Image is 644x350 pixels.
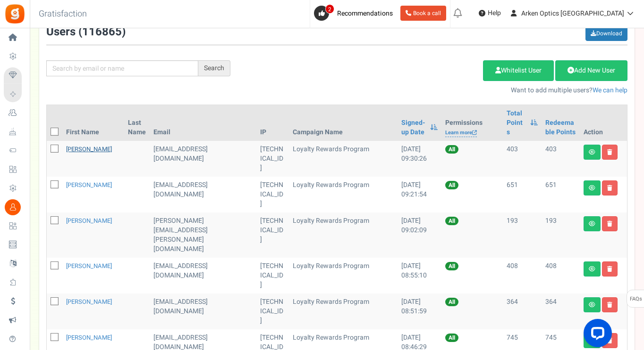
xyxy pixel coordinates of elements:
a: [PERSON_NAME] [66,261,112,270]
h3: Gratisfaction [28,5,97,24]
th: Action [580,105,627,141]
td: [TECHNICAL_ID] [256,212,289,258]
td: [EMAIL_ADDRESS][DOMAIN_NAME] [150,258,256,293]
td: 403 [542,141,580,177]
i: Delete user [607,221,612,227]
p: Want to add multiple users? [245,86,627,95]
i: Delete user [607,149,612,155]
td: [TECHNICAL_ID] [256,258,289,293]
h3: Users ( ) [46,26,126,38]
span: All [445,181,458,189]
th: Email [150,105,256,141]
a: Total Points [507,109,526,137]
td: [DATE] 09:02:09 [398,212,441,258]
td: [TECHNICAL_ID] [256,141,289,177]
span: 2 [325,4,334,14]
i: Delete user [607,185,612,191]
td: [TECHNICAL_ID] [256,177,289,212]
i: Delete user [607,266,612,272]
th: Campaign Name [289,105,398,141]
span: All [445,217,458,225]
a: [PERSON_NAME] [66,216,112,225]
td: [EMAIL_ADDRESS][DOMAIN_NAME] [150,177,256,212]
td: 651 [503,177,542,212]
td: 364 [503,293,542,329]
img: Gratisfaction [4,3,25,24]
span: Arken Optics [GEOGRAPHIC_DATA] [521,8,624,18]
span: All [445,262,458,270]
span: 116865 [82,24,122,40]
td: [EMAIL_ADDRESS][DOMAIN_NAME] [150,293,256,329]
td: [DATE] 08:55:10 [398,258,441,293]
span: All [445,298,458,306]
td: [TECHNICAL_ID] [256,293,289,329]
a: Help [475,6,505,21]
td: 193 [503,212,542,258]
td: Loyalty Rewards Program [289,141,398,177]
td: [PERSON_NAME][EMAIL_ADDRESS][PERSON_NAME][DOMAIN_NAME] [150,212,256,258]
span: FAQs [629,290,642,308]
a: Redeemable Points [545,118,576,137]
a: Download [585,26,627,41]
td: [DATE] 09:21:54 [398,177,441,212]
td: 408 [542,258,580,293]
span: All [445,145,458,154]
td: 651 [542,177,580,212]
th: First Name [62,105,124,141]
a: Signed-up Date [401,118,425,137]
td: 408 [503,258,542,293]
input: Search by email or name [46,60,198,76]
i: View details [589,149,595,155]
div: Search [198,60,230,76]
a: [PERSON_NAME] [66,180,112,189]
td: Loyalty Rewards Program [289,293,398,329]
td: 403 [503,141,542,177]
a: [PERSON_NAME] [66,333,112,342]
i: View details [589,266,595,272]
td: [EMAIL_ADDRESS][DOMAIN_NAME] [150,141,256,177]
td: 193 [542,212,580,258]
a: We can help [593,85,627,95]
td: Loyalty Rewards Program [289,258,398,293]
td: Loyalty Rewards Program [289,177,398,212]
a: [PERSON_NAME] [66,297,112,306]
i: View details [589,185,595,191]
th: Last Name [124,105,150,141]
a: Learn more [445,129,477,137]
th: Permissions [441,105,503,141]
span: All [445,334,458,342]
i: Delete user [607,302,612,308]
span: Help [485,8,501,18]
td: 364 [542,293,580,329]
a: Whitelist User [483,60,554,81]
td: Loyalty Rewards Program [289,212,398,258]
td: [DATE] 09:30:26 [398,141,441,177]
span: Recommendations [337,8,393,18]
a: Add New User [555,60,627,81]
i: View details [589,221,595,227]
a: 2 Recommendations [314,6,397,21]
td: [DATE] 08:51:59 [398,293,441,329]
i: View details [589,302,595,308]
a: [PERSON_NAME] [66,145,112,154]
th: IP [256,105,289,141]
a: Book a call [400,6,446,21]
